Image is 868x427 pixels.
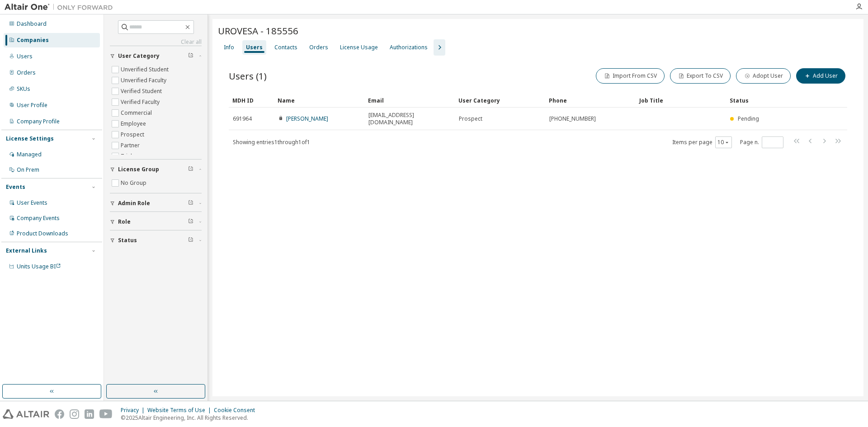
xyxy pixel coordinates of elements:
span: Clear filter [188,237,193,244]
span: Users (1) [229,70,267,82]
button: License Group [110,160,202,179]
button: Import From CSV [596,68,665,84]
div: Product Downloads [17,230,68,237]
span: Prospect [459,115,482,122]
div: Orders [309,44,328,51]
span: Units Usage BI [17,263,61,270]
div: On Prem [17,166,39,174]
span: Showing entries 1 through 1 of 1 [233,138,310,146]
div: Email [368,93,451,108]
label: Partner [121,140,142,151]
img: instagram.svg [70,409,79,419]
button: Role [110,212,202,232]
span: Clear filter [188,166,193,173]
span: Clear filter [188,218,193,225]
p: © 2025 Altair Engineering, Inc. All Rights Reserved. [121,414,260,422]
div: Authorizations [390,44,428,51]
img: facebook.svg [55,409,64,419]
div: SKUs [17,85,30,93]
div: User Profile [17,102,47,109]
label: Unverified Faculty [121,75,168,86]
span: Clear filter [188,200,193,207]
div: Status [730,93,793,108]
span: Page n. [740,136,783,148]
label: No Group [121,178,148,188]
span: UROVESA - 185556 [218,24,298,37]
label: Trial [121,151,134,162]
span: [PHONE_NUMBER] [549,115,596,122]
label: Verified Faculty [121,97,161,108]
div: User Category [458,93,542,108]
a: [PERSON_NAME] [286,115,328,122]
span: 691964 [233,115,252,122]
div: External Links [6,247,47,254]
div: Dashboard [17,20,47,28]
div: License Usage [340,44,378,51]
div: Job Title [639,93,722,108]
span: License Group [118,166,159,173]
label: Employee [121,118,148,129]
img: Altair One [5,3,118,12]
span: Status [118,237,137,244]
div: Orders [17,69,36,76]
div: User Events [17,199,47,206]
a: Clear all [110,38,202,46]
div: Privacy [121,407,147,414]
div: Cookie Consent [214,407,260,414]
div: Name [278,93,361,108]
span: Admin Role [118,200,150,207]
div: Users [17,53,33,60]
div: Users [246,44,263,51]
div: Company Profile [17,118,60,125]
button: Export To CSV [670,68,731,84]
span: User Category [118,52,160,60]
div: Info [224,44,234,51]
label: Unverified Student [121,64,170,75]
div: License Settings [6,135,54,142]
label: Verified Student [121,86,164,97]
button: Add User [796,68,845,84]
img: youtube.svg [99,409,113,419]
span: Role [118,218,131,225]
div: Phone [549,93,632,108]
div: Company Events [17,215,60,222]
div: Companies [17,37,49,44]
div: MDH ID [232,93,270,108]
div: Contacts [274,44,297,51]
span: [EMAIL_ADDRESS][DOMAIN_NAME] [368,112,451,126]
img: linkedin.svg [85,409,94,419]
img: altair_logo.svg [3,409,49,419]
button: User Category [110,46,202,66]
span: Clear filter [188,52,193,60]
button: 10 [717,139,730,146]
button: Adopt User [736,68,791,84]
div: Events [6,183,25,191]
span: Items per page [672,136,732,148]
label: Commercial [121,108,154,118]
div: Website Terms of Use [147,407,214,414]
button: Admin Role [110,193,202,213]
span: Pending [738,115,759,122]
div: Managed [17,151,42,158]
label: Prospect [121,129,146,140]
button: Status [110,230,202,250]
